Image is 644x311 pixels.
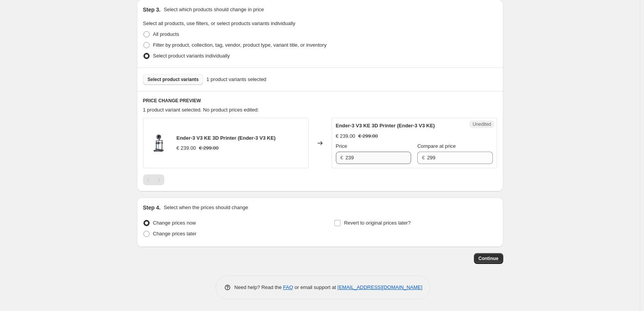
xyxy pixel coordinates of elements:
strike: € 299.00 [358,132,378,140]
h6: PRICE CHANGE PREVIEW [143,98,497,104]
span: Ender-3 V3 KE 3D Printer (Ender-3 V3 KE) [336,123,435,128]
h2: Step 4. [143,204,161,211]
span: or email support at [293,284,337,290]
span: Ender-3 V3 KE 3D Printer (Ender-3 V3 KE) [177,135,276,141]
span: Revert to original prices later? [344,220,411,226]
span: Price [336,143,347,149]
span: Unedited [472,121,491,127]
span: Select product variants individually [153,53,230,59]
span: Change prices later [153,231,197,237]
span: Need help? Read the [234,284,283,290]
nav: Pagination [143,174,164,185]
h2: Step 3. [143,6,161,14]
div: € 239.00 [336,132,356,140]
strike: € 299.00 [199,144,219,152]
span: Change prices now [153,220,196,226]
a: [EMAIL_ADDRESS][DOMAIN_NAME] [337,284,422,290]
a: FAQ [283,284,293,290]
span: Select all products, use filters, or select products variants individually [143,20,295,26]
span: Continue [479,255,499,262]
span: € [341,155,343,161]
span: Compare at price [417,143,456,149]
button: Continue [474,253,503,264]
span: Select product variants [148,76,199,83]
p: Select when the prices should change [164,204,248,211]
button: Select product variants [143,74,204,85]
img: Ender-3_V3_KE_0d70bf7b-f059-4c39-96e4-9bde5a3a68f1_80x.png [147,132,170,155]
span: All products [153,31,179,37]
span: € [422,155,425,161]
div: € 239.00 [177,144,196,152]
span: 1 product variants selected [206,76,266,83]
span: 1 product variant selected. No product prices edited: [143,107,259,113]
span: Filter by product, collection, tag, vendor, product type, variant title, or inventory [153,42,327,48]
p: Select which products should change in price [164,6,264,14]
